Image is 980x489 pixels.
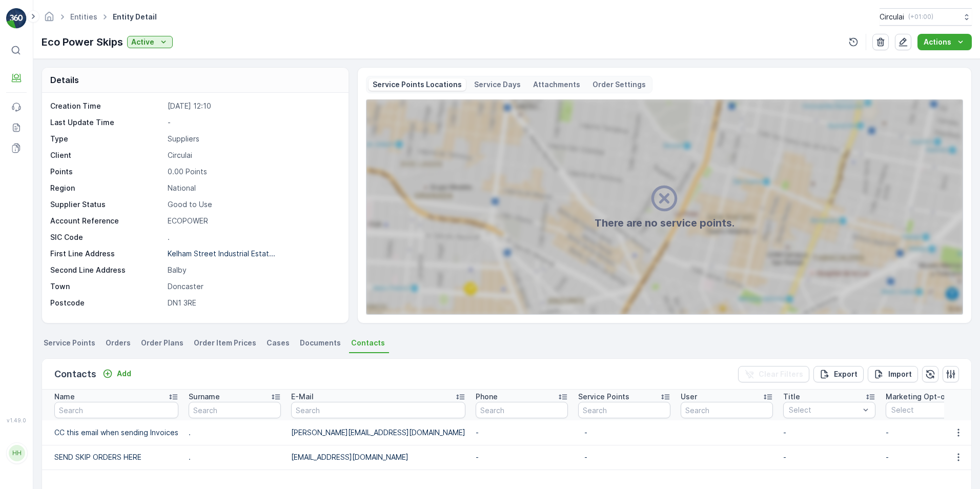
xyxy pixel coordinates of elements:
[168,183,338,193] p: National
[868,366,918,382] button: Import
[42,445,183,470] td: SEND SKIP ORDERS HERE
[98,368,135,380] button: Add
[759,369,803,379] p: Clear Filters
[141,338,183,348] span: Order Plans
[474,79,521,90] p: Service Days
[168,298,338,308] p: DN1 3RE
[168,167,338,177] p: 0.00 Points
[738,366,809,382] button: Clear Filters
[168,232,338,242] p: .
[6,417,27,423] span: v 1.49.0
[578,402,670,418] input: Search
[891,405,962,415] p: Select
[54,392,75,402] p: Name
[54,402,178,418] input: Search
[924,37,951,47] p: Actions
[533,79,580,90] p: Attachments
[267,338,290,348] span: Cases
[813,366,864,382] button: Export
[168,101,338,111] p: [DATE] 12:10
[789,405,860,415] p: Select
[50,183,164,193] p: Region
[50,134,164,144] p: Type
[471,445,573,470] td: -
[50,101,164,111] p: Creation Time
[70,12,97,21] a: Entities
[168,281,338,292] p: Doncaster
[373,79,462,90] p: Service Points Locations
[50,216,164,226] p: Account Reference
[778,445,881,470] td: -
[595,215,734,231] h2: There are no service points.
[834,369,857,379] p: Export
[168,134,338,144] p: Suppliers
[42,34,123,50] p: Eco Power Skips
[908,13,933,21] p: ( +01:00 )
[291,402,465,418] input: Search
[111,12,159,22] span: Entity Detail
[50,167,164,177] p: Points
[584,452,664,462] p: -
[681,402,773,418] input: Search
[300,338,341,348] span: Documents
[168,150,338,160] p: Circulai
[584,427,664,438] p: -
[42,420,183,445] td: CC this email when sending Invoices
[50,232,164,242] p: SIC Code
[50,298,164,308] p: Postcode
[778,420,881,445] td: -
[783,392,800,402] p: Title
[286,445,471,470] td: [EMAIL_ADDRESS][DOMAIN_NAME]
[471,420,573,445] td: -
[476,402,568,418] input: Search
[880,12,904,22] p: Circulai
[168,117,338,128] p: -
[6,8,27,29] img: logo
[106,338,131,348] span: Orders
[117,369,131,379] p: Add
[476,392,498,402] p: Phone
[286,420,471,445] td: [PERSON_NAME][EMAIL_ADDRESS][DOMAIN_NAME]
[578,392,629,402] p: Service Points
[168,216,338,226] p: ECOPOWER
[886,392,953,402] p: Marketing Opt-out
[9,445,25,461] div: HH
[50,74,79,86] p: Details
[291,392,314,402] p: E-Mail
[50,150,164,160] p: Client
[127,36,173,48] button: Active
[50,265,164,275] p: Second Line Address
[6,425,27,481] button: HH
[593,79,646,90] p: Order Settings
[54,367,96,381] p: Contacts
[50,199,164,210] p: Supplier Status
[681,392,697,402] p: User
[351,338,385,348] span: Contacts
[131,37,154,47] p: Active
[888,369,912,379] p: Import
[183,445,286,470] td: .
[183,420,286,445] td: .
[917,34,972,50] button: Actions
[50,281,164,292] p: Town
[44,15,55,24] a: Homepage
[50,117,164,128] p: Last Update Time
[194,338,256,348] span: Order Item Prices
[168,199,338,210] p: Good to Use
[189,402,281,418] input: Search
[880,8,972,26] button: Circulai(+01:00)
[168,249,275,258] p: Kelham Street Industrial Estat...
[189,392,220,402] p: Surname
[44,338,95,348] span: Service Points
[168,265,338,275] p: Balby
[50,249,164,259] p: First Line Address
